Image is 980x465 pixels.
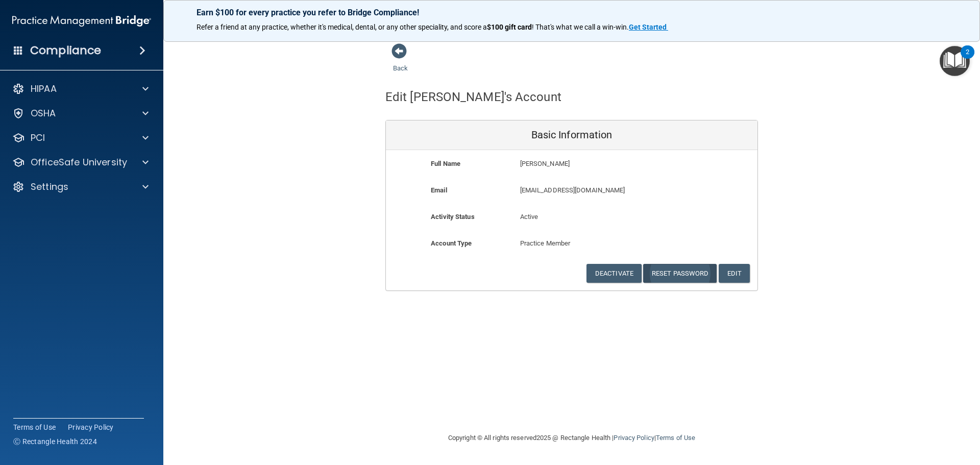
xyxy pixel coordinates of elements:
[385,422,758,454] div: Copyright © All rights reserved 2025 @ Rectangle Health | |
[31,156,127,168] p: OfficeSafe University
[12,156,149,168] a: OfficeSafe University
[197,8,947,17] p: Earn $100 for every practice you refer to Bridge Compliance!
[966,52,969,65] div: 2
[393,52,408,72] a: Back
[532,23,629,31] span: ! That's what we call a win-win.
[586,264,642,283] button: Deactivate
[520,158,683,170] p: [PERSON_NAME]
[13,422,56,432] a: Terms of Use
[31,83,57,95] p: HIPAA
[656,434,695,442] a: Terms of Use
[197,23,487,31] span: Refer a friend at any practice, whether it's medical, dental, or any other speciality, and score a
[629,23,667,31] strong: Get Started
[520,237,624,250] p: Practice Member
[487,23,532,31] strong: $100 gift card
[12,83,149,95] a: HIPAA
[385,90,561,104] h4: Edit [PERSON_NAME]'s Account
[719,264,750,283] button: Edit
[520,184,683,197] p: [EMAIL_ADDRESS][DOMAIN_NAME]
[68,422,114,432] a: Privacy Policy
[431,239,472,247] b: Account Type
[431,213,475,221] b: Activity Status
[12,181,149,193] a: Settings
[30,43,101,58] h4: Compliance
[12,107,149,119] a: OSHA
[431,160,460,167] b: Full Name
[31,107,56,119] p: OSHA
[643,264,717,283] button: Reset Password
[386,120,757,150] div: Basic Information
[12,132,149,144] a: PCI
[13,436,97,447] span: Ⓒ Rectangle Health 2024
[940,46,970,76] button: Open Resource Center, 2 new notifications
[614,434,654,442] a: Privacy Policy
[520,211,624,223] p: Active
[629,23,668,31] a: Get Started
[431,186,447,194] b: Email
[31,181,68,193] p: Settings
[31,132,45,144] p: PCI
[12,11,151,31] img: PMB logo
